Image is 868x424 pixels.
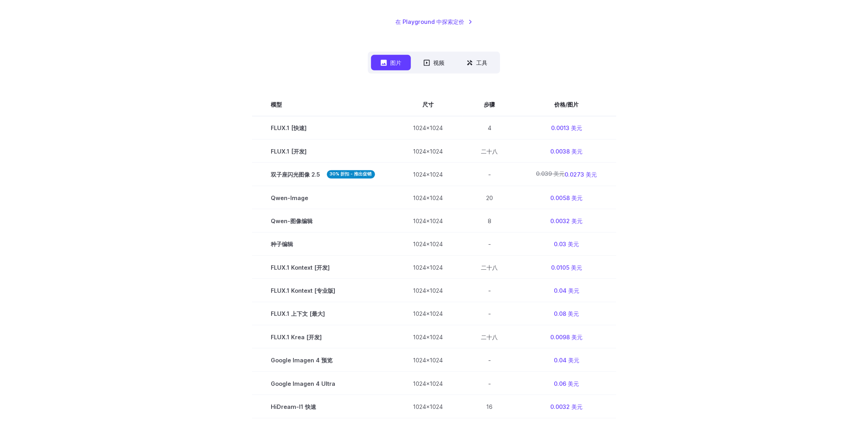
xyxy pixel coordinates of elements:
[488,288,491,294] font: -
[413,125,443,132] font: 1024x1024
[271,125,307,132] font: FLUX.1 [快速]
[413,194,443,201] font: 1024x1024
[413,334,443,340] font: 1024x1024
[551,264,582,271] font: 0.0105 美元
[390,59,401,66] font: 图片
[271,357,333,364] font: Google Imagen 4 预览
[488,218,491,225] font: 8
[481,264,498,271] font: 二十八
[413,311,443,317] font: 1024x1024
[554,241,579,248] font: 0.03 美元
[271,334,322,340] font: FLUX.1 Krea [开发]
[433,59,444,66] font: 视频
[413,241,443,248] font: 1024x1024
[271,171,321,178] font: 双子座闪光图像 2.5
[565,171,597,178] font: 0.0273 美元
[488,380,491,387] font: -
[554,288,579,294] font: 0.04 美元
[486,194,493,201] font: 20
[488,171,491,178] font: -
[554,357,579,364] font: 0.04 美元
[488,241,491,248] font: -
[488,311,491,317] font: -
[413,404,443,410] font: 1024x1024
[330,171,372,177] font: 30% 折扣 - 推出促销
[271,380,336,387] font: Google Imagen 4 Ultra
[551,334,583,340] font: 0.0098 美元
[271,288,336,294] font: FLUX.1 Kontext [专业版]
[554,380,579,387] font: 0.06 美元
[488,125,491,132] font: 4
[396,18,465,25] font: 在 Playground 中探索定价
[413,171,443,178] font: 1024x1024
[554,311,579,317] font: 0.08 美元
[481,334,498,340] font: 二十八
[536,170,565,177] font: 0.039 美元
[271,404,317,410] font: HiDream-I1 快速
[271,148,307,155] font: FLUX.1 [开发]
[422,101,434,108] font: 尺寸
[413,288,443,294] font: 1024x1024
[551,404,583,410] font: 0.0032 美元
[555,101,579,108] font: 价格/图片
[271,264,330,271] font: FLUX.1 Kontext [开发]
[271,101,282,108] font: 模型
[551,218,583,225] font: 0.0032 美元
[413,380,443,387] font: 1024x1024
[551,194,583,201] font: 0.0058 美元
[551,125,582,132] font: 0.0013 美元
[481,148,498,155] font: 二十八
[551,148,583,155] font: 0.0038 美元
[413,357,443,364] font: 1024x1024
[396,17,473,26] a: 在 Playground 中探索定价
[488,357,491,364] font: -
[413,148,443,155] font: 1024x1024
[476,59,487,66] font: 工具
[487,404,493,410] font: 16
[271,194,309,201] font: Qwen-Image
[271,218,313,225] font: Qwen-图像编辑
[413,218,443,225] font: 1024x1024
[484,101,495,108] font: 步骤
[271,311,325,317] font: FLUX.1 上下文 [最大]
[271,241,293,248] font: 种子编辑
[413,264,443,271] font: 1024x1024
